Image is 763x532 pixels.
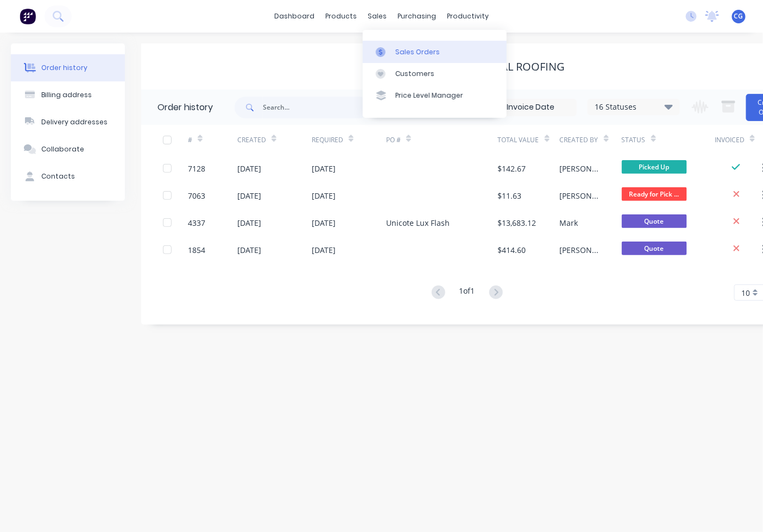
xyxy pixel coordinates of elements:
[622,160,687,174] span: Picked Up
[622,135,646,145] div: Status
[237,163,261,174] div: [DATE]
[41,90,92,100] div: Billing address
[20,8,36,24] img: Factory
[312,135,343,145] div: Required
[741,287,750,299] span: 10
[188,244,205,256] div: 1854
[622,187,687,201] span: Ready for Pick ...
[188,135,192,145] div: #
[622,125,715,155] div: Status
[386,217,450,229] div: Unicote Lux Flash
[363,63,507,85] a: Customers
[498,244,526,256] div: $414.60
[734,11,743,21] span: CG
[269,8,320,24] a: dashboard
[715,135,745,145] div: Invoiced
[11,163,125,190] button: Contacts
[395,69,434,79] div: Customers
[188,163,205,174] div: 7128
[363,85,507,106] a: Price Level Manager
[498,190,522,201] div: $11.63
[312,163,336,174] div: [DATE]
[395,91,463,100] div: Price Level Manager
[392,8,442,24] div: purchasing
[498,135,539,145] div: Total Value
[237,125,312,155] div: Created
[312,217,336,229] div: [DATE]
[459,285,475,301] div: 1 of 1
[485,99,576,116] input: Invoice Date
[362,8,392,24] div: sales
[188,125,237,155] div: #
[41,63,87,73] div: Order history
[395,47,440,57] div: Sales Orders
[237,217,261,229] div: [DATE]
[263,97,370,118] input: Search...
[11,109,125,136] button: Delivery addresses
[188,217,205,229] div: 4337
[41,172,75,181] div: Contacts
[442,8,494,24] div: productivity
[312,190,336,201] div: [DATE]
[363,41,507,62] a: Sales Orders
[11,81,125,109] button: Billing address
[560,125,622,155] div: Created By
[622,214,687,228] span: Quote
[560,190,600,201] div: [PERSON_NAME]
[237,190,261,201] div: [DATE]
[386,135,401,145] div: PO #
[560,244,600,256] div: [PERSON_NAME]
[498,125,560,155] div: Total Value
[11,136,125,163] button: Collaborate
[41,117,108,127] div: Delivery addresses
[312,125,386,155] div: Required
[237,135,266,145] div: Created
[157,101,213,114] div: Order history
[188,190,205,201] div: 7063
[320,8,362,24] div: products
[312,244,336,256] div: [DATE]
[560,163,600,174] div: [PERSON_NAME]
[386,125,498,155] div: PO #
[11,54,125,81] button: Order history
[622,242,687,255] span: Quote
[41,144,84,154] div: Collaborate
[560,217,578,229] div: Mark
[237,244,261,256] div: [DATE]
[588,101,679,113] div: 16 Statuses
[560,135,598,145] div: Created By
[498,163,526,174] div: $142.67
[498,217,537,229] div: $13,683.12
